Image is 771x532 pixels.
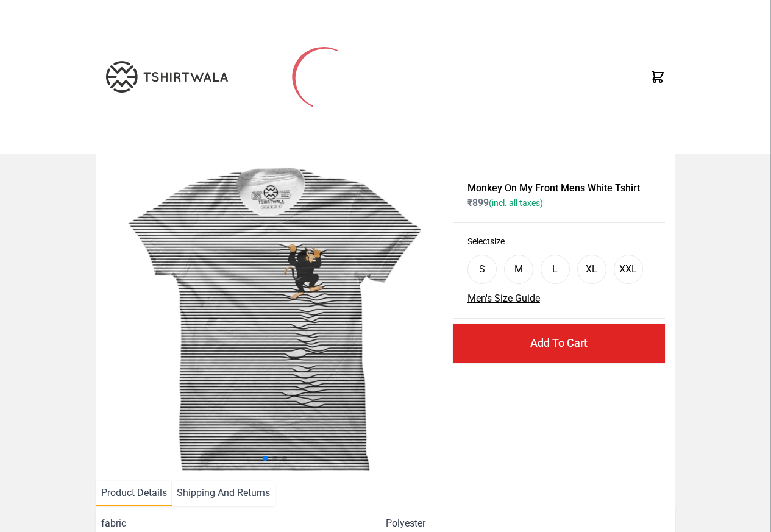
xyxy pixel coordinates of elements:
li: Shipping And Returns [172,481,275,506]
img: monkey-climbing.jpg [106,164,443,471]
span: ₹ 899 [467,197,543,208]
div: XXL [619,262,637,277]
button: Men's Size Guide [467,291,540,306]
li: Product Details [96,481,172,506]
div: L [552,262,558,277]
h1: Monkey On My Front Mens White Tshirt [467,181,650,196]
div: M [514,262,523,277]
span: (incl. all taxes) [489,198,543,208]
button: Add To Cart [453,324,665,363]
span: Polyester [386,516,425,531]
div: XL [586,262,597,277]
h3: Select size [467,235,650,247]
img: TW-LOGO-400-104.png [106,61,228,93]
div: S [479,262,485,277]
span: fabric [101,516,385,531]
